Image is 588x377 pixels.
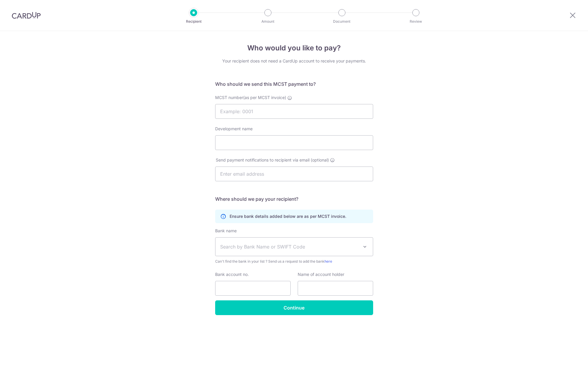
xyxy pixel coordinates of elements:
[13,4,25,9] span: Help
[215,95,286,100] span: MCST number(as per MCST invoice)
[12,12,41,19] img: CardUp
[320,19,364,24] p: Document
[230,213,346,219] p: Ensure bank details added below are as per MCST invoice.
[215,259,373,264] span: Can't find the bank in your list ? Send us a request to add the bank
[216,157,329,163] span: Send payment notifications to recipient via email (optional)
[298,271,344,277] label: Name of account holder
[215,300,373,315] input: Continue
[394,19,438,24] p: Review
[215,126,253,132] label: Development name
[172,19,215,24] p: Recipient
[215,58,373,64] div: Your recipient does not need a CardUp account to receive your payments.
[215,104,373,119] input: Example: 0001
[215,80,373,88] h5: Who should we send this MCST payment to?
[215,167,373,181] input: Enter email address
[215,195,373,203] h5: Where should we pay your recipient?
[215,228,237,234] label: Bank name
[220,243,359,250] span: Search by Bank Name or SWIFT Code
[325,259,332,264] a: here
[246,19,290,24] p: Amount
[215,43,373,53] h4: Who would you like to pay?
[215,271,249,277] label: Bank account no.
